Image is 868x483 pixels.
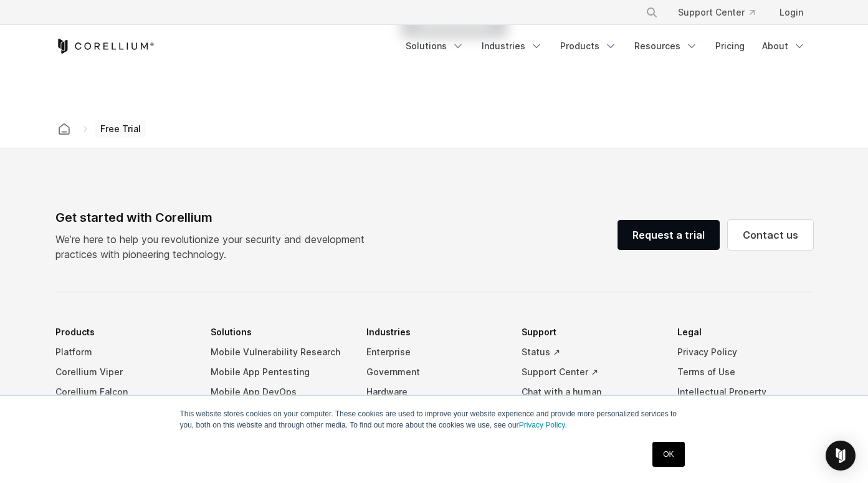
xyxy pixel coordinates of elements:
[522,382,657,402] a: Chat with a human
[55,208,374,227] div: Get started with Corellium
[55,39,155,54] a: Corellium Home
[366,362,502,382] a: Government
[53,120,75,138] a: Corellium home
[55,342,191,362] a: Platform
[522,362,657,382] a: Support Center ↗
[618,220,720,250] a: Request a trial
[366,382,502,402] a: Hardware
[211,342,346,362] a: Mobile Vulnerability Research
[641,1,663,24] button: Search
[398,35,472,57] a: Solutions
[55,232,374,262] p: We’re here to help you revolutionize your security and development practices with pioneering tech...
[474,35,550,57] a: Industries
[631,1,813,24] div: Navigation Menu
[522,342,657,362] a: Status ↗
[826,441,856,471] div: Open Intercom Messenger
[770,1,813,24] a: Login
[652,442,684,467] a: OK
[728,220,813,250] a: Contact us
[95,120,146,138] span: Free Trial
[677,382,813,402] a: Intellectual Property
[180,408,689,431] p: This website stores cookies on your computer. These cookies are used to improve your website expe...
[211,362,346,382] a: Mobile App Pentesting
[55,362,191,382] a: Corellium Viper
[366,342,502,362] a: Enterprise
[708,35,752,57] a: Pricing
[553,35,624,57] a: Products
[55,382,191,402] a: Corellium Falcon
[677,342,813,362] a: Privacy Policy
[398,35,813,57] div: Navigation Menu
[755,35,813,57] a: About
[519,421,567,429] a: Privacy Policy.
[627,35,705,57] a: Resources
[211,382,346,402] a: Mobile App DevOps
[677,362,813,382] a: Terms of Use
[668,1,765,24] a: Support Center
